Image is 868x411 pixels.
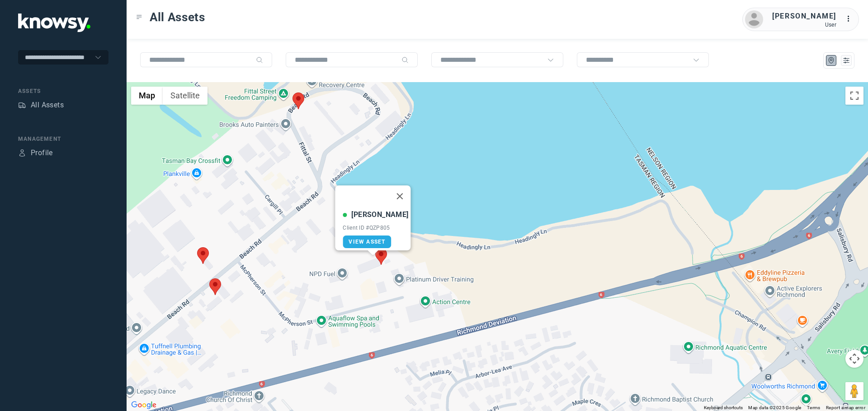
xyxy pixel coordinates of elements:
[845,14,856,24] div: :
[18,14,90,32] img: Application Logo
[845,382,863,400] button: Drag Pegman onto the map to open Street View
[18,100,64,111] a: AssetsAll Assets
[827,56,835,65] div: Map
[704,405,743,411] button: Keyboard shortcuts
[748,405,801,410] span: Map data ©2025 Google
[845,14,856,26] div: :
[256,56,263,64] div: Search
[18,148,53,158] a: ProfileProfile
[343,236,391,248] a: View Asset
[846,15,855,22] tspan: ...
[826,405,865,410] a: Report a map error
[389,185,411,207] button: Close
[163,87,208,105] button: Show satellite imagery
[18,149,26,157] div: Profile
[772,22,836,28] div: User
[845,350,863,368] button: Map camera controls
[845,87,863,105] button: Toggle fullscreen view
[31,148,53,158] div: Profile
[131,87,163,105] button: Show street map
[351,209,408,220] div: [PERSON_NAME]
[129,399,159,411] img: Google
[349,239,385,245] span: View Asset
[150,9,205,25] span: All Assets
[842,56,850,65] div: List
[31,100,64,111] div: All Assets
[18,87,108,95] div: Assets
[129,399,159,411] a: Open this area in Google Maps (opens a new window)
[772,11,836,22] div: [PERSON_NAME]
[401,56,409,64] div: Search
[745,10,763,28] img: avatar.png
[136,14,142,20] div: Toggle Menu
[18,101,26,109] div: Assets
[807,405,821,410] a: Terms (opens in new tab)
[343,225,408,231] div: Client ID #QZP805
[18,135,108,143] div: Management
